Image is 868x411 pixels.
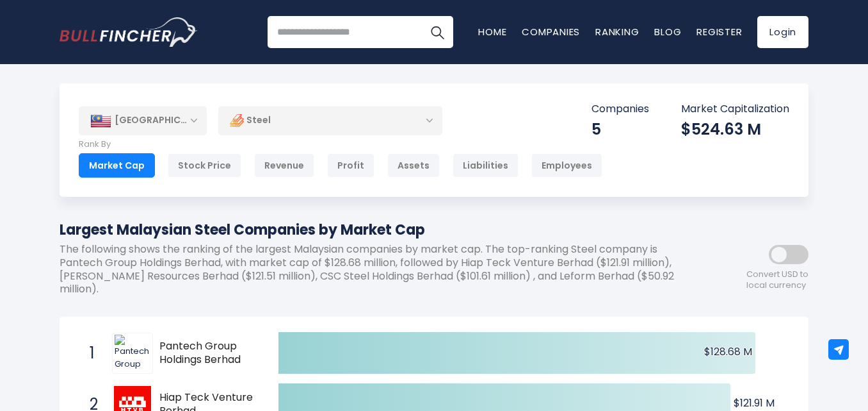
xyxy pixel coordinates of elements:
div: Market Cap [79,153,155,178]
span: 1 [83,342,96,364]
a: Go to homepage [60,17,197,47]
a: Ranking [595,25,639,38]
div: Revenue [254,153,314,178]
a: Home [478,25,506,38]
img: Pantech Group Holdings Berhad [115,335,151,372]
div: $524.63 M [681,119,789,139]
div: [GEOGRAPHIC_DATA] [79,106,207,135]
div: Assets [387,153,440,178]
h1: Largest Malaysian Steel Companies by Market Cap [60,219,693,240]
p: Companies [591,103,649,116]
img: Bullfincher logo [60,17,198,47]
span: Pantech Group Holdings Berhad [159,340,256,367]
div: Steel [218,106,442,135]
text: $121.91 M [734,396,775,410]
div: Liabilities [453,153,518,178]
a: Register [696,25,742,38]
div: Profit [327,153,374,178]
p: The following shows the ranking of the largest Malaysian companies by market cap. The top-ranking... [60,243,693,296]
span: Convert USD to local currency [746,269,808,291]
div: Stock Price [168,153,241,178]
a: Companies [522,25,580,38]
p: Market Capitalization [681,103,789,116]
div: 5 [591,119,649,139]
a: Login [757,16,808,48]
a: Blog [654,25,681,38]
text: $128.68 M [704,344,752,359]
button: Search [421,16,453,48]
p: Rank By [79,139,602,150]
div: Employees [531,153,602,178]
